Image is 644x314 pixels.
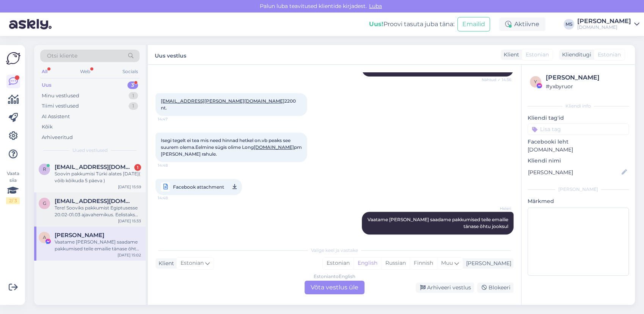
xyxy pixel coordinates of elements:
[577,18,631,24] div: [PERSON_NAME]
[42,134,73,141] div: Arhiveeritud
[367,3,384,9] span: Luba
[118,184,141,190] div: [DATE] 15:59
[47,52,77,60] span: Otsi kliente
[482,235,511,241] span: Nähtud ✓ 15:02
[528,103,629,109] div: Kliendi info
[121,67,140,77] div: Socials
[79,67,92,77] div: Web
[369,20,454,29] div: Proovi tasuta juba täna:
[546,73,627,82] div: [PERSON_NAME]
[368,217,509,229] span: Vaatame [PERSON_NAME] saadame pakkumised teile emailie tänase õhtu jooksul
[155,50,186,60] label: Uus vestlus
[564,19,574,30] div: MS
[173,182,224,192] span: Facebook attachment
[499,17,545,31] div: Aktiivne
[55,239,141,252] div: Vaatame [PERSON_NAME] saadame pakkumised teile emailie tänase õhtu jooksul
[457,17,490,31] button: Emailid
[55,164,134,170] span: rappujane@gmail.com
[6,170,20,204] div: Vaata siia
[577,18,639,30] a: [PERSON_NAME][DOMAIN_NAME]
[314,273,355,280] div: Estonian to English
[55,198,134,205] span: geiu.lember@gmail.com
[410,258,437,269] div: Finnish
[534,79,537,84] span: y
[6,197,20,204] div: 2 / 3
[416,283,474,293] div: Arhiveeri vestlus
[369,20,383,28] b: Uus!
[161,98,284,104] a: [EMAIL_ADDRESS][PERSON_NAME][DOMAIN_NAME]
[598,51,621,59] span: Estonian
[43,200,46,206] span: g
[528,168,620,177] input: Lisa nimi
[501,51,519,59] div: Klient
[477,283,514,293] div: Blokeeri
[323,258,353,269] div: Estonian
[441,259,453,266] span: Muu
[528,146,629,154] p: [DOMAIN_NAME]
[6,51,20,66] img: Askly Logo
[546,82,627,91] div: # yxbyruor
[42,92,79,100] div: Minu vestlused
[43,234,46,240] span: A
[118,218,141,224] div: [DATE] 15:33
[528,123,629,135] input: Lisa tag
[305,281,364,294] div: Võta vestlus üle
[528,186,629,193] div: [PERSON_NAME]
[528,114,629,122] p: Kliendi tag'id
[158,116,186,122] span: 14:47
[559,51,591,59] div: Klienditugi
[55,170,141,184] div: Soovin pakkumisi Türki alates [DATE]( võib kõikuda 5 päeva )
[134,164,141,171] div: 1
[129,92,138,100] div: 1
[483,206,511,211] span: Heleri
[482,77,511,83] span: Nähtud ✓ 14:36
[55,205,141,218] div: Tere! Sooviks pakkumist Egiptusesse 20.02-01.03 ajavahemikus. Eelistaks Rixose hotelliketti. 2 tä...
[42,123,53,131] div: Kõik
[528,197,629,205] p: Märkmed
[181,259,204,267] span: Estonian
[129,102,138,110] div: 1
[156,247,514,254] div: Valige keel ja vastake
[254,144,294,150] a: [DOMAIN_NAME]
[127,81,138,89] div: 3
[55,232,104,239] span: Ade Ott
[526,51,549,59] span: Estonian
[158,193,186,203] span: 14:48
[161,137,303,157] span: Isegi tegelt ei tea mis need hinnad hetkel on.vb peaks see suurem olema.Eelmine sügis olime Long ...
[161,98,297,111] span: 2200 nt.
[577,24,631,30] div: [DOMAIN_NAME]
[528,157,629,165] p: Kliendi nimi
[40,67,49,77] div: All
[381,258,410,269] div: Russian
[528,138,629,146] p: Facebooki leht
[72,147,108,154] span: Uued vestlused
[42,113,70,120] div: AI Assistent
[156,179,242,195] a: Facebook attachment14:48
[43,166,46,172] span: r
[463,259,511,267] div: [PERSON_NAME]
[118,252,141,258] div: [DATE] 15:02
[156,259,174,267] div: Klient
[42,81,52,89] div: Uus
[158,162,186,168] span: 14:48
[42,102,79,110] div: Tiimi vestlused
[353,258,381,269] div: English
